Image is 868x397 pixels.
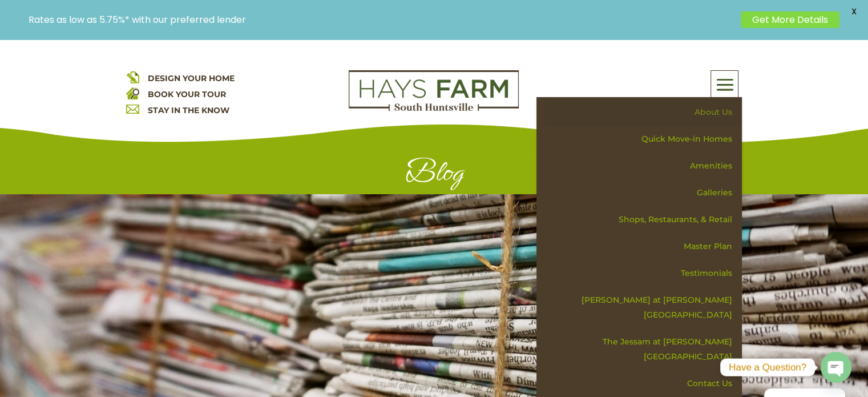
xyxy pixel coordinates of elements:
[126,70,139,83] img: design your home
[544,126,742,153] a: Quick Move-in Homes
[544,206,742,233] a: Shops, Restaurants, & Retail
[544,287,742,328] a: [PERSON_NAME] at [PERSON_NAME][GEOGRAPHIC_DATA]
[148,89,226,99] a: BOOK YOUR TOUR
[544,153,742,179] a: Amenities
[544,260,742,287] a: Testimonials
[544,370,742,397] a: Contact Us
[29,14,735,25] p: Rates as low as 5.75%* with our preferred lender
[349,70,519,111] img: Logo
[349,103,519,114] a: hays farm homes huntsville development
[148,105,229,115] a: STAY IN THE KNOW
[544,99,742,126] a: About Us
[845,3,862,20] span: X
[126,86,139,99] img: book your home tour
[544,233,742,260] a: Master Plan
[544,179,742,206] a: Galleries
[126,155,742,194] h1: Blog
[544,328,742,370] a: The Jessam at [PERSON_NAME][GEOGRAPHIC_DATA]
[741,11,839,28] a: Get More Details
[148,73,235,83] a: DESIGN YOUR HOME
